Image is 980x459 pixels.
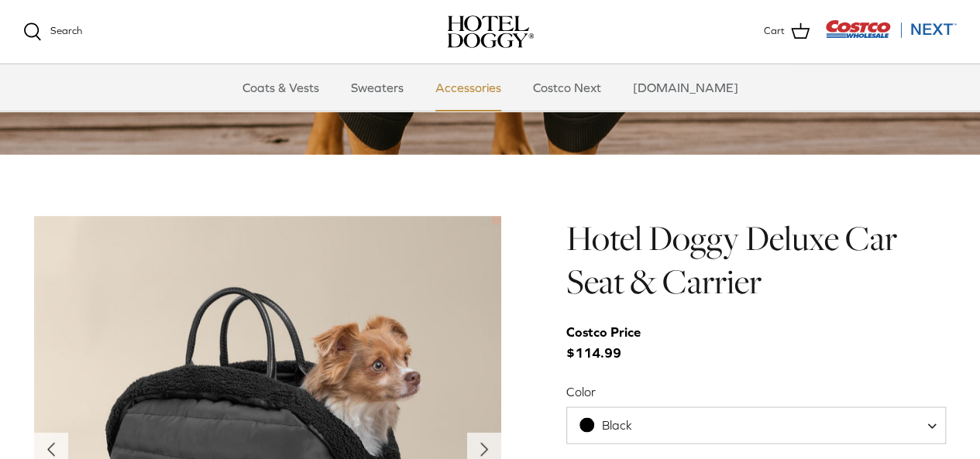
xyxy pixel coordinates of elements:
span: Search [50,25,82,36]
span: Cart [764,23,785,39]
a: hoteldoggy.com hoteldoggycom [447,15,534,48]
img: Costco Next [825,19,957,39]
a: Cart [764,22,810,42]
div: Costco Price [566,321,641,342]
a: Visit Costco Next [825,29,957,41]
span: Black [602,417,632,431]
a: [DOMAIN_NAME] [619,64,752,111]
span: $114.99 [566,321,656,363]
a: Sweaters [337,64,418,111]
span: Black [566,406,946,444]
img: hoteldoggycom [447,15,534,48]
a: Search [23,22,82,41]
a: Accessories [421,64,515,111]
span: Black [567,416,663,433]
h1: Hotel Doggy Deluxe Car Seat & Carrier [566,216,946,303]
label: Color [566,382,946,399]
a: Costco Next [519,64,615,111]
a: Coats & Vests [229,64,333,111]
